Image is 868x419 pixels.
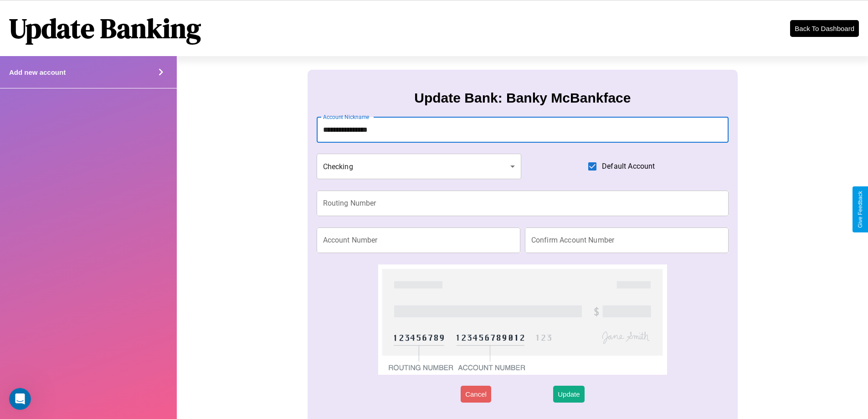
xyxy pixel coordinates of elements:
button: Update [553,386,584,403]
button: Cancel [461,386,491,403]
iframe: Intercom live chat [9,388,31,410]
h1: Update Banking [9,10,201,47]
label: Account Nickname [323,113,370,121]
img: check [378,264,667,375]
span: Default Account [602,161,655,172]
h4: Add new account [9,68,66,76]
div: Give Feedback [857,191,863,228]
h3: Update Bank: Banky McBankface [414,90,631,106]
button: Back To Dashboard [790,20,859,37]
div: Checking [317,154,522,179]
